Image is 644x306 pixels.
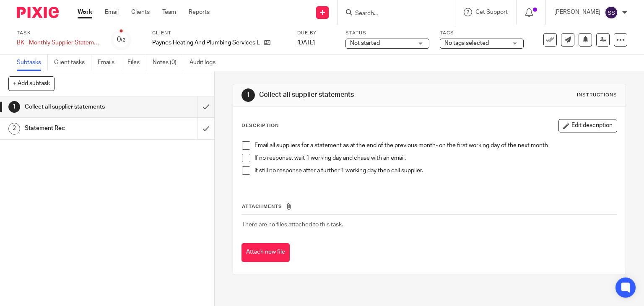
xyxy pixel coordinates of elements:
[17,39,101,47] div: BK - Monthly Supplier Statement collection and balance check
[241,88,255,102] div: 1
[8,76,55,91] button: + Add subtask
[189,8,210,16] a: Reports
[554,8,600,16] p: [PERSON_NAME]
[8,101,20,113] div: 1
[8,123,20,135] div: 2
[152,39,260,47] p: Paynes Heating And Plumbing Services Limited
[117,35,125,44] div: 0
[350,40,380,46] span: Not started
[259,91,447,99] h1: Collect all supplier statements
[54,54,91,71] a: Client tasks
[121,38,125,42] small: /2
[242,204,282,209] span: Attachments
[241,122,279,129] p: Description
[297,40,315,46] span: [DATE]
[241,243,290,262] button: Attach new file
[153,54,183,71] a: Notes (0)
[440,30,524,36] label: Tags
[254,166,617,175] p: If still no response after a further 1 working day then call supplier.
[25,122,134,135] h1: Statement Rec
[297,30,335,36] label: Due by
[444,40,489,46] span: No tags selected
[577,92,617,99] div: Instructions
[190,54,222,71] a: Audit logs
[17,30,101,36] label: Task
[17,7,59,18] img: Pixie
[558,119,617,132] button: Edit description
[254,141,617,150] p: Email all suppliers for a statement as at the end of the previous month- on the first working day...
[345,30,429,36] label: Status
[105,8,119,16] a: Email
[605,6,618,19] img: svg%3E
[354,10,430,18] input: Search
[475,9,508,15] span: Get Support
[242,222,343,228] span: There are no files attached to this task.
[127,54,146,71] a: Files
[17,54,48,71] a: Subtasks
[98,54,121,71] a: Emails
[131,8,150,16] a: Clients
[162,8,176,16] a: Team
[25,101,134,113] h1: Collect all supplier statements
[254,154,617,162] p: If no response, wait 1 working day and chase with an email.
[152,30,287,36] label: Client
[78,8,92,16] a: Work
